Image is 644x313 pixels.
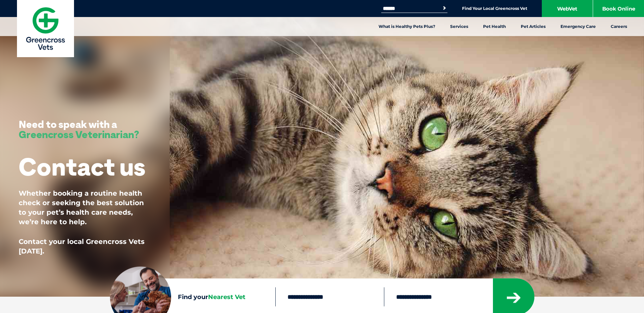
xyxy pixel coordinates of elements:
h3: Need to speak with a [19,119,139,139]
a: Find Your Local Greencross Vet [462,6,527,11]
a: Services [443,17,476,36]
p: Contact your local Greencross Vets [DATE]. [19,237,151,256]
h1: Contact us [19,153,145,180]
span: Nearest Vet [208,293,245,300]
a: What is Healthy Pets Plus? [371,17,443,36]
p: Whether booking a routine health check or seeking the best solution to your pet’s health care nee... [19,188,151,227]
span: Greencross Veterinarian? [19,128,139,141]
button: Search [441,5,448,12]
a: Pet Health [476,17,513,36]
a: Pet Articles [513,17,553,36]
a: Careers [603,17,634,36]
h4: Find your [178,294,276,300]
a: Emergency Care [553,17,603,36]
